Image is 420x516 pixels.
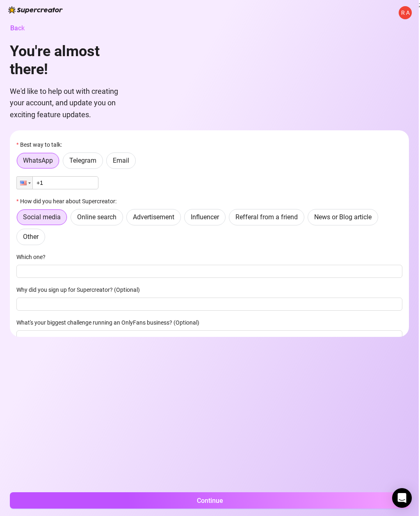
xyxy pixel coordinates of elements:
[16,197,122,206] label: How did you hear about Supercreator:
[10,24,25,32] span: Back
[23,233,39,241] span: Other
[197,497,223,505] span: Continue
[401,8,410,17] span: R A
[8,6,63,14] img: logo
[392,488,412,508] div: Open Intercom Messenger
[314,213,372,221] span: News or Blog article
[10,86,133,120] span: We'd like to help out with creating your account, and update you on exciting feature updates.
[10,20,31,36] button: Back
[16,265,402,278] input: Which one?
[16,140,67,149] label: Best way to talk:
[16,330,402,343] input: What's your biggest challenge running an OnlyFans business? (Optional)
[16,318,205,327] label: What's your biggest challenge running an OnlyFans business? (Optional)
[16,252,51,261] label: Which one?
[16,298,402,311] input: Why did you sign up for Supercreator? (Optional)
[191,213,219,221] span: Influencer
[10,492,410,509] button: Continue
[23,213,61,221] span: Social media
[16,285,145,294] label: Why did you sign up for Supercreator? (Optional)
[113,157,129,164] span: Email
[16,176,98,189] input: 1 (702) 123-4567
[133,213,174,221] span: Advertisement
[10,43,133,78] h1: You're almost there!
[17,177,32,189] div: United States: + 1
[69,157,96,164] span: Telegram
[77,213,116,221] span: Online search
[235,213,298,221] span: Refferal from a friend
[23,157,53,164] span: WhatsApp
